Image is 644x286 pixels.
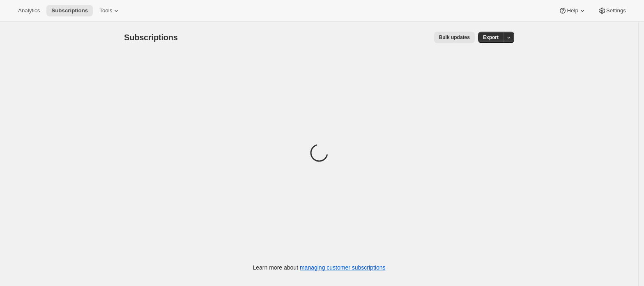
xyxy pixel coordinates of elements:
span: Bulk updates [439,34,470,41]
span: Export [483,34,499,41]
button: Export [478,32,504,43]
span: Settings [606,7,626,14]
span: Subscriptions [51,7,88,14]
a: managing customer subscriptions [300,264,386,271]
span: Help [567,7,578,14]
button: Tools [94,5,125,16]
span: Tools [99,7,112,14]
button: Help [554,5,591,16]
p: Learn more about [253,263,386,272]
button: Bulk updates [434,32,475,43]
span: Analytics [18,7,40,14]
button: Settings [593,5,631,16]
button: Subscriptions [46,5,93,16]
span: Subscriptions [124,33,178,42]
button: Analytics [13,5,45,16]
